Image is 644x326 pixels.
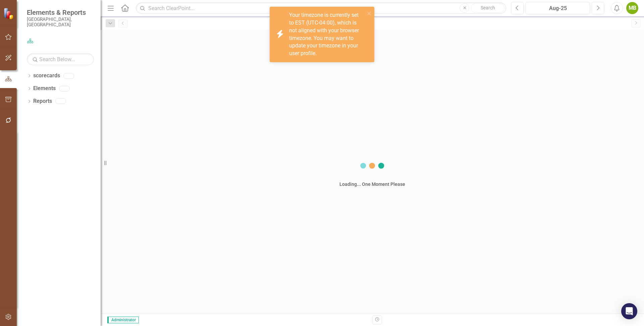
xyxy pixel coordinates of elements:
[107,317,139,323] span: Administrator
[3,8,15,19] img: ClearPoint Strategy
[33,85,56,92] a: Elements
[33,97,52,105] a: Reports
[367,9,372,17] button: close
[528,4,588,12] div: Aug-25
[526,2,590,14] button: Aug-25
[27,53,94,65] input: Search Below...
[626,2,638,14] button: MB
[27,8,94,16] span: Elements & Reports
[289,11,365,57] div: Your timezone is currently set to EST (UTC-04:00), which is not aligned with your browser timezon...
[136,2,506,14] input: Search ClearPoint...
[471,3,504,13] button: Search
[33,72,60,80] a: scorecards
[481,5,495,10] span: Search
[339,181,405,188] div: Loading... One Moment Please
[27,16,94,28] small: [GEOGRAPHIC_DATA], [GEOGRAPHIC_DATA]
[621,303,637,319] div: Open Intercom Messenger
